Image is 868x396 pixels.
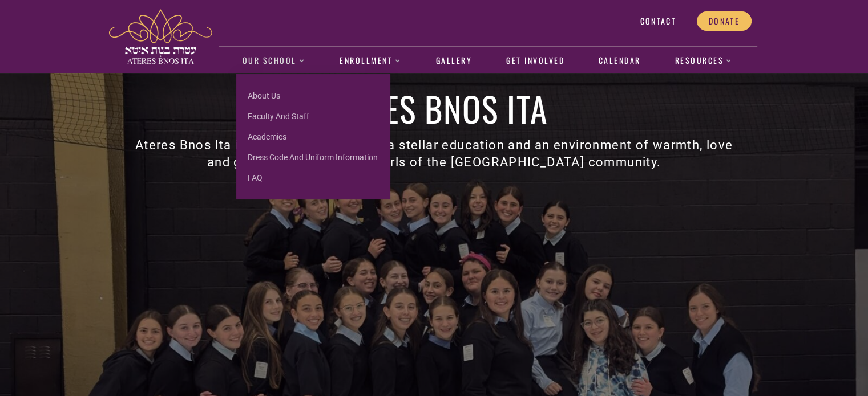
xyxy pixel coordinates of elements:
[592,48,647,74] a: Calendar
[109,9,212,64] img: ateres
[500,48,570,74] a: Get Involved
[628,11,688,31] a: Contact
[236,106,390,126] a: Faculty and Staff
[236,126,390,147] a: Academics
[640,16,676,26] span: Contact
[236,48,311,74] a: Our School
[430,48,478,74] a: Gallery
[334,48,407,74] a: Enrollment
[236,147,390,168] a: Dress Code and Uniform Information
[236,85,390,106] a: About us
[127,137,741,171] h3: Ateres Bnos Ita is committed to provide a stellar education and an environment of warmth, love an...
[236,168,390,188] a: FAQ
[697,11,752,31] a: Donate
[709,16,740,26] span: Donate
[669,48,738,74] a: Resources
[127,91,741,125] h1: Ateres Bnos Ita
[236,74,390,199] ul: Our School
